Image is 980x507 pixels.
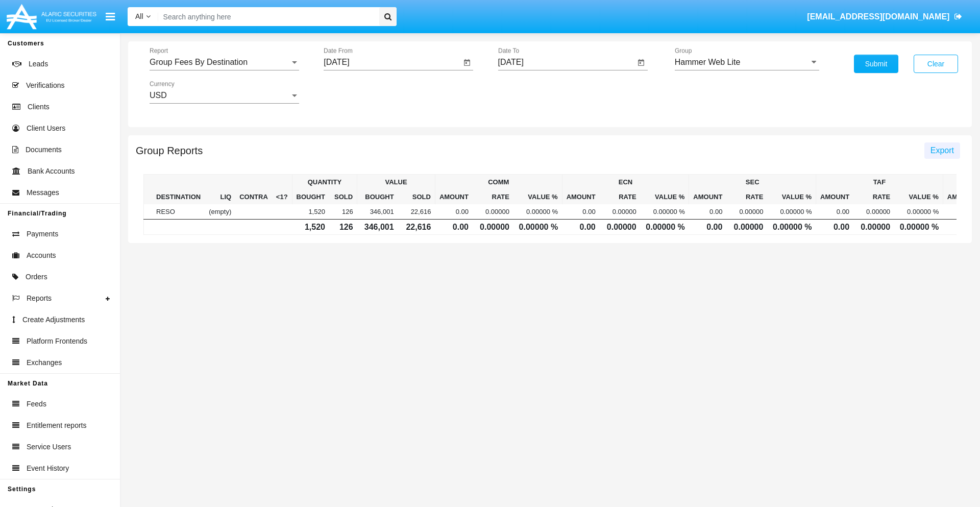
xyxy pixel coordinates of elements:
td: 0.00 [689,220,727,235]
span: Client Users [27,123,65,134]
span: Service Users [27,442,71,452]
th: RATE [600,189,641,204]
button: Open calendar [461,57,473,69]
th: CONTRA [235,175,272,205]
th: <1? [272,175,292,205]
th: VALUE % [513,189,562,204]
td: 0.00 [689,204,727,220]
td: 346,001 [357,204,398,220]
th: COMM [435,175,562,190]
td: 0.00000 % [894,220,943,235]
span: Entitlement reports [27,420,87,431]
th: ECN [562,175,689,190]
th: Sold [329,189,357,204]
span: Event History [27,463,69,474]
td: 0.00 [435,220,473,235]
span: Clients [28,102,50,112]
span: Platform Frontends [27,336,87,347]
span: Accounts [27,250,56,261]
td: 0.00000 [600,220,641,235]
th: AMOUNT [562,189,600,204]
img: Logo image [5,2,98,32]
td: 22,616 [398,220,435,235]
td: 0.00000 % [513,204,562,220]
td: 0.00000 % [641,220,689,235]
button: Export [924,142,960,159]
button: Clear [914,55,958,73]
th: Bought [357,189,398,204]
span: Verifications [26,80,64,91]
th: DESTINATION [152,175,205,205]
td: 0.00000 % [894,204,943,220]
td: 0.00000 % [767,220,816,235]
span: Group Fees By Destination [150,58,248,66]
th: Bought [292,189,329,204]
td: 1,520 [292,204,329,220]
span: Bank Accounts [28,166,75,177]
button: Submit [854,55,898,73]
span: Exchanges [27,357,62,368]
td: 0.00000 [726,220,767,235]
span: USD [150,91,167,100]
span: Reports [27,293,52,304]
button: Open calendar [635,57,647,69]
th: SEC [689,175,816,190]
span: Export [930,146,954,155]
td: (empty) [205,204,235,220]
th: Sold [398,189,435,204]
th: VALUE [357,175,435,190]
span: Orders [26,272,47,282]
td: 126 [329,204,357,220]
input: Search [158,7,376,26]
th: AMOUNT [689,189,727,204]
td: 0.00000 [853,204,894,220]
td: 0.00 [816,204,854,220]
span: Feeds [27,399,46,409]
td: 1,520 [292,220,329,235]
th: VALUE % [767,189,816,204]
th: LIQ [205,175,235,205]
a: [EMAIL_ADDRESS][DOMAIN_NAME] [802,3,967,31]
td: 0.00000 [600,204,641,220]
td: 0.00000 [726,204,767,220]
th: RATE [853,189,894,204]
th: AMOUNT [816,189,854,204]
th: VALUE % [894,189,943,204]
td: 0.00000 [853,220,894,235]
td: 126 [329,220,357,235]
span: Payments [27,229,58,239]
span: [EMAIL_ADDRESS][DOMAIN_NAME] [807,12,949,21]
td: 346,001 [357,220,398,235]
span: Create Adjustments [22,315,85,325]
td: 0.00000 [473,204,513,220]
span: Leads [29,59,48,69]
th: RATE [726,189,767,204]
td: 0.00000 [473,220,513,235]
td: RESO [152,204,205,220]
span: Documents [26,144,62,155]
th: VALUE % [641,189,689,204]
th: QUANTITY [292,175,357,190]
a: All [128,11,158,22]
th: AMOUNT [435,189,473,204]
td: 0.00000 % [767,204,816,220]
td: 0.00000 % [641,204,689,220]
td: 22,616 [398,204,435,220]
td: 0.00 [435,204,473,220]
span: Messages [27,187,59,198]
span: All [135,12,143,20]
h5: Group Reports [136,147,203,155]
td: 0.00 [562,204,600,220]
td: 0.00000 % [513,220,562,235]
td: 0.00 [816,220,854,235]
th: RATE [473,189,513,204]
th: TAF [816,175,943,190]
td: 0.00 [562,220,600,235]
